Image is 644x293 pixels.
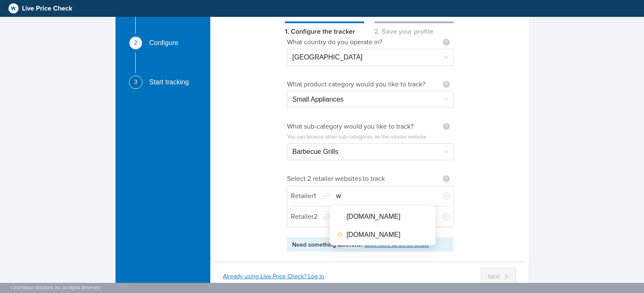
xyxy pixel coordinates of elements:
span: Need something different? [292,241,364,248]
div: [DOMAIN_NAME] [346,229,400,240]
span: close-circle [443,193,450,199]
div: What country do you operate in? [287,37,391,47]
a: Click here to let us know [364,241,429,248]
div: 1. Configure the tracker [285,22,364,37]
div: You can browse other sub-categories on the retailer website [287,133,453,142]
span: link [322,193,329,199]
div: Retailer 2 [291,212,317,222]
div: Already using Live Price Check? Log in [223,272,324,281]
span: Live Price Check [22,3,72,13]
span: question-circle [443,39,450,46]
span: question-circle [443,123,450,130]
div: 2. Save your profile [374,22,453,37]
span: 2 [134,40,137,46]
span: Small Appliances [292,91,448,108]
div: Retailer 1 [291,191,316,201]
span: Barbecue Grills [292,144,448,160]
div: Configure [149,36,185,50]
span: 3 [134,79,137,85]
span: question-circle [443,81,450,88]
div: What product category would you like to track? [287,79,432,89]
div: What sub-category would you like to track? [287,121,422,132]
span: link [323,213,330,220]
div: [DOMAIN_NAME] [346,211,400,222]
img: logo [8,3,19,13]
span: close-circle [443,213,450,220]
div: Start tracking [149,75,196,89]
span: United States [292,49,448,65]
div: Select 2 retailer websites to track [287,174,414,184]
img: icon [337,231,343,238]
span: question-circle [443,175,450,182]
